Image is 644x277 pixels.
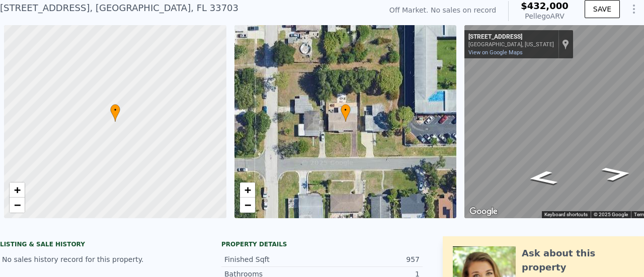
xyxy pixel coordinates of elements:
a: Open this area in Google Maps (opens a new window) [467,205,500,218]
span: $432,000 [521,1,569,11]
span: © 2025 Google [594,212,628,217]
button: Keyboard shortcuts [544,211,588,218]
div: 957 [322,254,420,264]
a: Show location on map [562,39,569,50]
span: − [14,199,21,211]
div: Ask about this property [522,246,634,274]
div: [GEOGRAPHIC_DATA], [US_STATE] [468,41,554,48]
div: [STREET_ADDRESS] [468,33,554,41]
div: Off Market. No sales on record [389,5,496,15]
div: • [341,104,351,122]
a: Zoom out [10,198,25,213]
span: • [110,106,120,115]
span: − [244,199,251,211]
a: Zoom in [240,182,255,198]
div: Property details [221,240,423,248]
span: + [14,183,21,196]
a: View on Google Maps [468,49,523,56]
span: + [244,183,251,196]
img: Google [467,205,500,218]
div: • [110,104,120,122]
a: Zoom in [10,182,25,198]
span: • [341,106,351,115]
div: Finished Sqft [224,254,322,264]
path: Go West, 40th Ave N [515,167,570,189]
div: Pellego ARV [521,11,569,21]
a: Zoom out [240,198,255,213]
